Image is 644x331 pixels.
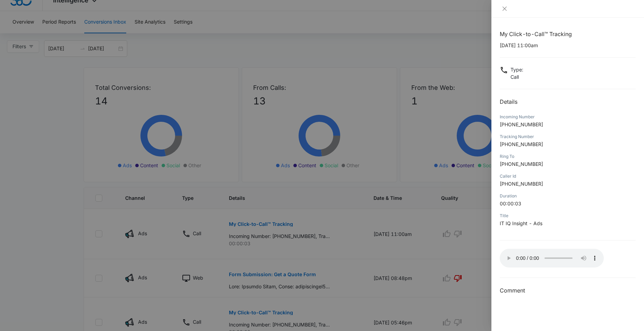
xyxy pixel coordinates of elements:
span: 00:00:03 [500,201,521,206]
span: [PHONE_NUMBER] [500,161,543,167]
div: Incoming Number [500,114,636,120]
p: [DATE] 11:00am [500,42,636,49]
div: Duration [500,193,636,199]
p: Type : [510,66,523,73]
div: Caller Id [500,173,636,179]
p: Call [510,73,523,80]
div: Title [500,213,636,219]
h2: Details [500,97,636,106]
span: [PHONE_NUMBER] [500,181,543,187]
audio: Your browser does not support the audio tag. [500,249,604,268]
button: Close [500,6,509,12]
span: close [502,6,507,11]
div: Ring To [500,153,636,160]
span: [PHONE_NUMBER] [500,141,543,147]
div: Tracking Number [500,134,636,140]
h3: Comment [500,286,636,295]
span: IT IQ Insight - Ads [500,220,542,226]
span: [PHONE_NUMBER] [500,121,543,127]
h1: My Click-to-Call™ Tracking [500,30,636,38]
